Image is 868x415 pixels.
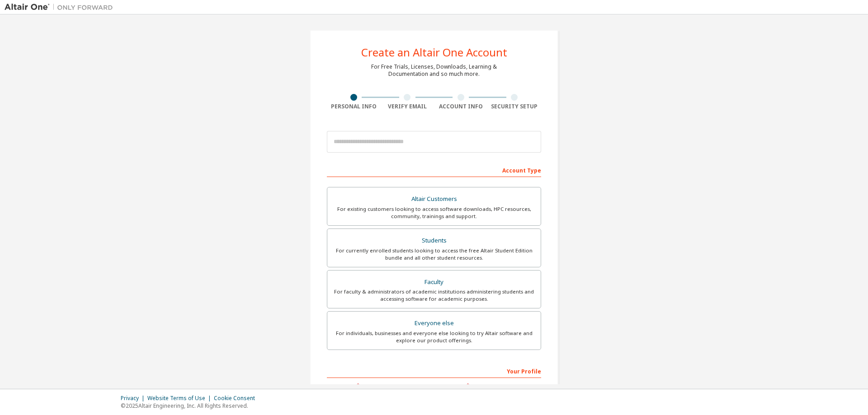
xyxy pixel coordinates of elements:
label: Last Name [437,382,541,390]
div: Everyone else [333,317,535,330]
div: For individuals, businesses and everyone else looking to try Altair software and explore our prod... [333,330,535,344]
div: Account Type [327,163,541,177]
div: Altair Customers [333,193,535,205]
div: For faculty & administrators of academic institutions administering students and accessing softwa... [333,288,535,303]
div: Verify Email [381,103,434,110]
div: For currently enrolled students looking to access the free Altair Student Edition bundle and all ... [333,247,535,261]
div: For Free Trials, Licenses, Downloads, Learning & Documentation and so much more. [371,63,497,78]
div: Your Profile [327,364,541,378]
p: © 2025 Altair Engineering, Inc. All Rights Reserved. [121,402,260,410]
div: Students [333,234,535,247]
div: Faculty [333,276,535,289]
div: Create an Altair One Account [361,47,507,58]
div: Privacy [121,395,147,402]
label: First Name [327,382,431,390]
div: Account Info [434,103,488,110]
div: For existing customers looking to access software downloads, HPC resources, community, trainings ... [333,205,535,220]
div: Security Setup [488,103,542,110]
div: Cookie Consent [214,395,260,402]
div: Website Terms of Use [147,395,214,402]
img: Altair One [5,3,118,12]
div: Personal Info [327,103,381,110]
